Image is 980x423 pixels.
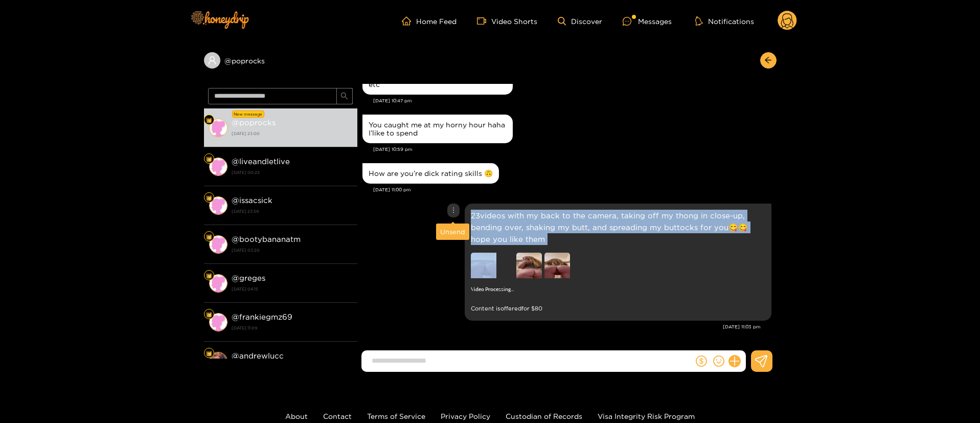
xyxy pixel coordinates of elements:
[209,158,227,176] img: conversation
[373,97,771,104] div: [DATE] 10:47 pm
[696,355,707,367] span: dollar
[209,352,227,370] img: conversation
[232,118,276,127] strong: @ poprocks
[367,412,425,420] a: Terms of Service
[544,253,570,278] img: preview
[206,195,212,201] img: Fan Level
[694,353,709,369] button: dollar
[471,303,765,315] small: Content is offered for $ 80
[516,253,542,278] img: preview
[623,15,672,27] div: Messages
[465,204,771,321] div: Sep. 18, 11:03 pm
[209,235,227,254] img: conversation
[232,157,290,166] strong: @ liveandletlive
[323,412,352,420] a: Contact
[285,412,308,420] a: About
[471,210,765,245] p: 23videos with my back to the camera, taking off my thong in close-up, bending over, shaking my bu...
[232,168,352,177] strong: [DATE] 00:22
[232,274,265,282] strong: @ greges
[402,16,416,26] span: home
[232,207,352,216] strong: [DATE] 23:59
[206,273,212,279] img: Fan Level
[209,119,227,137] img: conversation
[206,117,212,123] img: Fan Level
[206,156,212,162] img: Fan Level
[362,323,761,330] div: [DATE] 11:03 pm
[232,323,352,332] strong: [DATE] 11:09
[208,56,217,65] span: user
[209,313,227,331] img: conversation
[450,207,457,214] span: more
[373,186,771,193] div: [DATE] 11:00 pm
[232,351,284,360] strong: @ andrewlucc
[402,16,457,26] a: Home Feed
[232,313,292,321] strong: @ frankiegmz69
[373,146,771,153] div: [DATE] 10:59 pm
[209,274,227,293] img: conversation
[232,284,352,294] strong: [DATE] 04:15
[369,169,493,177] div: How are you’re dick rating skills 🙃
[471,283,514,295] p: Video Processing...
[336,88,353,104] button: search
[232,129,352,138] strong: [DATE] 23:00
[558,17,602,26] a: Discover
[477,16,537,26] a: Video Shorts
[598,412,695,420] a: Visa Integrity Risk Program
[692,16,757,26] button: Notifications
[232,110,264,118] div: New message
[362,163,499,184] div: Sep. 18, 11:00 pm
[209,196,227,215] img: conversation
[340,92,348,101] span: search
[471,253,496,278] img: preview
[232,246,352,255] strong: [DATE] 03:20
[441,412,490,420] a: Privacy Policy
[232,196,272,205] strong: @ issacsick
[506,412,582,420] a: Custodian of Records
[206,350,212,357] img: Fan Level
[362,115,513,143] div: Sep. 18, 10:59 pm
[477,16,491,26] span: video-camera
[206,234,212,240] img: Fan Level
[760,52,777,69] button: arrow-left
[204,52,357,69] div: @poprocks
[764,56,772,65] span: arrow-left
[713,355,724,367] span: smile
[206,311,212,318] img: Fan Level
[369,121,507,137] div: You caught me at my horny hour haha I’like to spend
[232,235,301,243] strong: @ bootybananatm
